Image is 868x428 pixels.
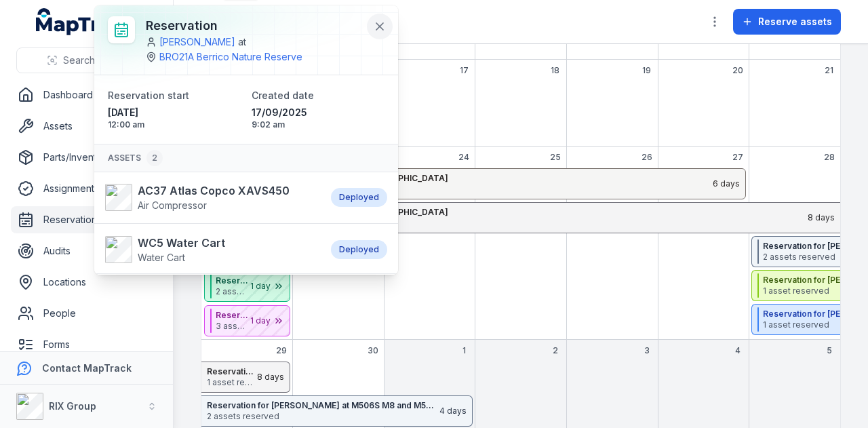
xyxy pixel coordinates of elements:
span: 2 assets reserved [216,286,249,297]
span: [DATE] [108,106,241,119]
a: AC37 Atlas Copco XAVS450Air Compressor [105,182,317,212]
span: 20 [732,65,743,76]
a: MapTrack [36,8,138,35]
button: Reserve assets [733,9,841,35]
button: Reservation for [PERSON_NAME] at [GEOGRAPHIC_DATA]2 assets reserved1 day [204,271,290,302]
span: 4 [735,345,741,356]
span: 1 asset reserved [216,184,711,195]
span: 24 [458,152,469,163]
a: Reservations [11,206,162,233]
span: 29 [276,345,287,356]
button: Reservation for [PERSON_NAME] at [GEOGRAPHIC_DATA]3 assets reserved1 day [204,305,290,336]
div: 2 [146,150,163,166]
span: 21 [825,65,833,76]
strong: Reservation for [PERSON_NAME] at [GEOGRAPHIC_DATA] [207,366,256,377]
time: 22/09/2025, 12:00:00 am [108,106,241,130]
span: Air Compressor [138,199,207,211]
span: 12:00 am [108,119,241,130]
a: [PERSON_NAME] [159,35,235,49]
button: Reservation for [PERSON_NAME] at M506S M8 and M5E Mainline Tunnels2 assets reserved4 days [201,395,473,427]
span: 19 [642,65,651,76]
strong: Reservation for [PERSON_NAME] at [GEOGRAPHIC_DATA] [216,207,806,218]
span: 17 [460,65,469,76]
span: at [238,35,246,49]
button: Reservation for [PERSON_NAME] at [GEOGRAPHIC_DATA]1 asset reserved8 days [204,202,840,233]
span: Water Cart [138,252,185,263]
span: 1 asset reserved [216,218,806,229]
span: 1 [462,345,466,356]
a: Dashboard [11,81,162,109]
span: 3 assets reserved [216,321,249,332]
button: Reservation for [PERSON_NAME] at [GEOGRAPHIC_DATA]1 asset reserved6 days [204,168,746,199]
span: 3 [644,345,650,356]
a: Locations [11,269,162,296]
span: 5 [827,345,832,356]
time: 17/09/2025, 9:02:40 am [252,106,384,130]
span: Reservation start [108,90,189,101]
span: Created date [252,90,314,101]
button: Search [16,47,125,73]
a: Audits [11,237,162,265]
span: Assets [108,150,163,166]
span: 30 [368,345,378,356]
span: 18 [551,65,559,76]
h3: Reservation [146,16,363,35]
a: Parts/Inventory [11,144,162,171]
button: Reservation for [PERSON_NAME] at [GEOGRAPHIC_DATA]1 asset reserved8 days [201,362,290,393]
span: Search [63,54,95,67]
span: 9:02 am [252,119,384,130]
a: Assignments [11,175,162,202]
strong: Reservation for [PERSON_NAME] at M506S M8 and M5E Mainline Tunnels [207,400,438,411]
span: 1 asset reserved [207,377,256,388]
span: 2 assets reserved [207,411,438,422]
a: BRO21A Berrico Nature Reserve [159,50,302,64]
span: 26 [642,152,652,163]
strong: AC37 Atlas Copco XAVS450 [138,182,290,199]
a: Assets [11,113,162,140]
strong: Reservation for [PERSON_NAME] at [GEOGRAPHIC_DATA] [216,173,711,184]
a: Forms [11,331,162,358]
strong: RIX Group [49,400,96,412]
span: 2 [553,345,558,356]
span: Reserve assets [758,15,832,28]
div: Deployed [331,188,387,207]
div: Deployed [331,240,387,259]
strong: WC5 Water Cart [138,235,225,251]
a: WC5 Water CartWater Cart [105,235,317,265]
strong: Reservation for [PERSON_NAME] at [GEOGRAPHIC_DATA] [216,310,249,321]
strong: Contact MapTrack [42,362,132,374]
strong: Reservation for [PERSON_NAME] at [GEOGRAPHIC_DATA] [216,275,249,286]
span: 17/09/2025 [252,106,384,119]
span: 27 [732,152,743,163]
span: 25 [550,152,561,163]
a: People [11,300,162,327]
span: 28 [824,152,835,163]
